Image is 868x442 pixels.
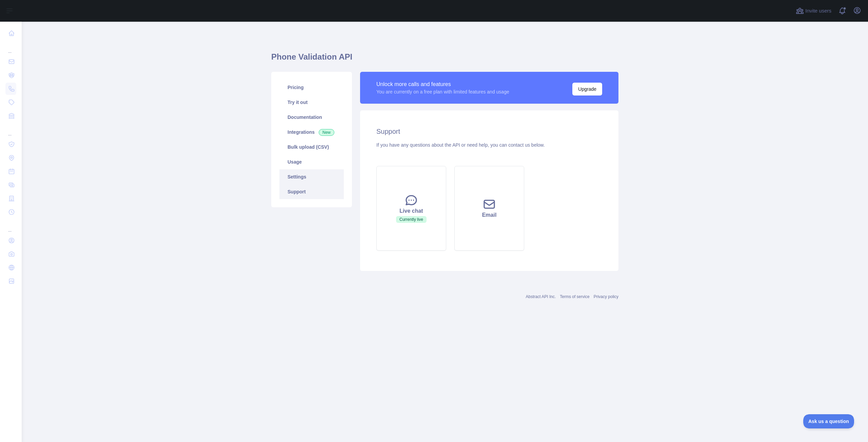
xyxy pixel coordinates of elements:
a: Privacy policy [594,294,618,299]
div: ... [5,41,16,54]
a: Bulk upload (CSV) [279,140,344,154]
a: Terms of service [560,294,589,299]
a: Settings [279,169,344,184]
div: If you have any questions about the API or need help, you can contact us below. [376,142,602,148]
a: Pricing [279,80,344,95]
a: Support [279,184,344,199]
a: Abstract API Inc. [526,294,556,299]
span: Currently live [396,216,427,223]
div: Live chat [385,207,438,215]
div: ... [5,219,16,233]
div: Email [463,211,516,219]
div: You are currently on a free plan with limited features and usage [376,88,509,95]
h1: Phone Validation API [271,51,618,68]
iframe: Toggle Customer Support [803,414,854,428]
span: Invite users [805,7,831,15]
div: Unlock more calls and features [376,80,509,88]
button: Invite users [794,5,833,16]
button: Email [454,166,524,251]
button: Upgrade [572,83,602,96]
a: Usage [279,154,344,169]
button: Live chatCurrently live [376,166,446,251]
h2: Support [376,127,602,136]
span: New [319,129,334,136]
a: Documentation [279,110,344,125]
div: ... [5,123,16,137]
a: Try it out [279,95,344,110]
a: Integrations New [279,125,344,140]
